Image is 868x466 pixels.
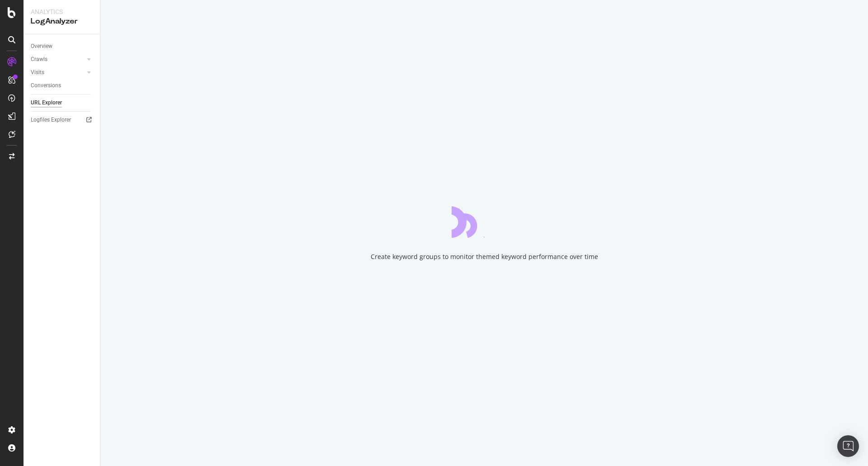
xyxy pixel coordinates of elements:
[837,435,859,457] div: Open Intercom Messenger
[31,68,85,77] a: Visits
[31,98,62,108] div: URL Explorer
[31,81,61,90] div: Conversions
[452,205,517,238] div: animation
[31,68,44,77] div: Visits
[31,7,93,16] div: Analytics
[31,55,47,64] div: Crawls
[371,252,598,261] div: Create keyword groups to monitor themed keyword performance over time
[31,81,94,90] a: Conversions
[31,115,94,125] a: Logfiles Explorer
[31,16,93,27] div: LogAnalyzer
[31,42,52,51] div: Overview
[31,115,71,125] div: Logfiles Explorer
[31,98,94,108] a: URL Explorer
[31,42,94,51] a: Overview
[31,55,85,64] a: Crawls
